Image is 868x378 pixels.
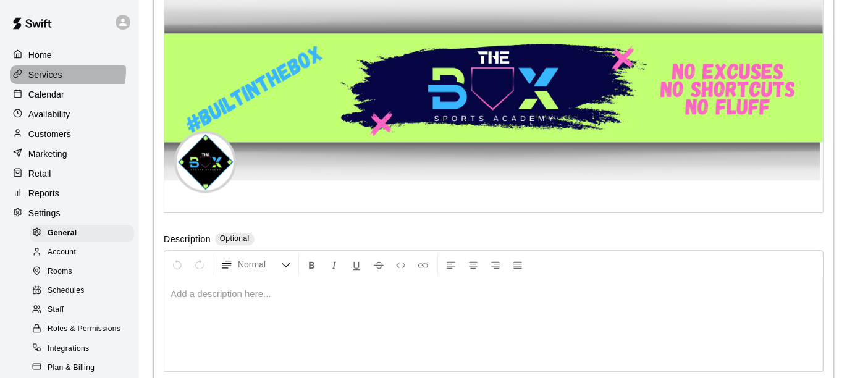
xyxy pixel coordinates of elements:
span: Optional [220,234,250,243]
p: Reports [28,187,59,199]
a: Rooms [30,262,139,282]
a: Marketing [10,145,129,163]
span: Plan & Billing [48,362,95,374]
p: Settings [28,207,61,219]
a: Home [10,46,129,64]
a: Integrations [30,339,139,358]
p: Services [28,69,62,81]
button: Formatting Options [216,253,296,275]
button: Left Align [440,253,461,275]
a: Schedules [30,282,139,301]
span: Staff [48,304,64,316]
button: Insert Link [413,253,434,275]
div: Rooms [30,263,134,280]
div: General [30,225,134,242]
p: Home [28,49,52,61]
div: Schedules [30,282,134,300]
a: Settings [10,204,129,222]
a: Calendar [10,85,129,104]
button: Right Align [485,253,506,275]
div: Plan & Billing [30,359,134,377]
span: Account [48,246,76,259]
span: Integrations [48,343,90,355]
span: Roles & Permissions [48,323,120,335]
button: Insert Code [390,253,411,275]
a: General [30,224,139,243]
div: Integrations [30,340,134,358]
a: Roles & Permissions [30,320,139,339]
a: Services [10,65,129,84]
a: Plan & Billing [30,358,139,377]
span: Rooms [48,266,72,278]
span: General [48,227,77,240]
button: Center Align [463,253,484,275]
a: Customers [10,125,129,143]
button: Format Strikethrough [368,253,389,275]
a: Reports [10,184,129,203]
p: Retail [28,167,51,180]
button: Justify Align [507,253,528,275]
a: Account [30,243,139,262]
button: Format Bold [301,253,322,275]
div: Roles & Permissions [30,321,134,338]
div: Staff [30,301,134,319]
p: Calendar [28,88,64,101]
span: Schedules [48,285,85,297]
div: Account [30,244,134,261]
a: Retail [10,164,129,183]
button: Format Underline [346,253,367,275]
a: Availability [10,105,129,124]
a: Staff [30,301,139,320]
button: Format Italics [324,253,345,275]
p: Customers [28,128,71,140]
p: Availability [28,108,70,120]
label: Description [164,233,211,247]
button: Undo [167,253,188,275]
span: Normal [238,258,281,271]
button: Redo [189,253,210,275]
p: Marketing [28,148,67,160]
